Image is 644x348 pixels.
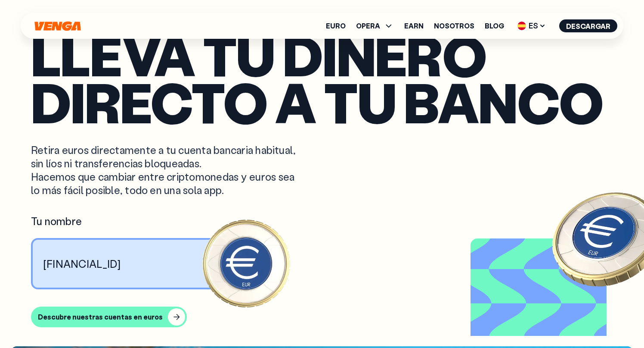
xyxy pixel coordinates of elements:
p: Lleva tu dinero directo a tu banco [31,31,613,126]
a: Nosotros [434,22,474,29]
p: Retira euros directamente a tu cuenta bancaria habitual, sin líos ni transferencias bloqueadas. H... [31,143,303,197]
a: Descubre nuestras cuentas en euros [31,307,613,327]
video: Video background [474,242,603,345]
svg: Inicio [34,21,82,31]
button: Descubre nuestras cuentas en euros [31,307,187,327]
a: Blog [485,22,504,29]
span: OPERA [356,22,380,29]
button: Descargar [559,19,617,32]
span: ES [514,19,549,33]
span: OPERA [356,21,394,31]
a: Euro [326,22,346,29]
div: Descubre nuestras cuentas en euros [38,313,163,321]
img: flag-es [517,22,526,30]
a: Earn [404,22,424,29]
